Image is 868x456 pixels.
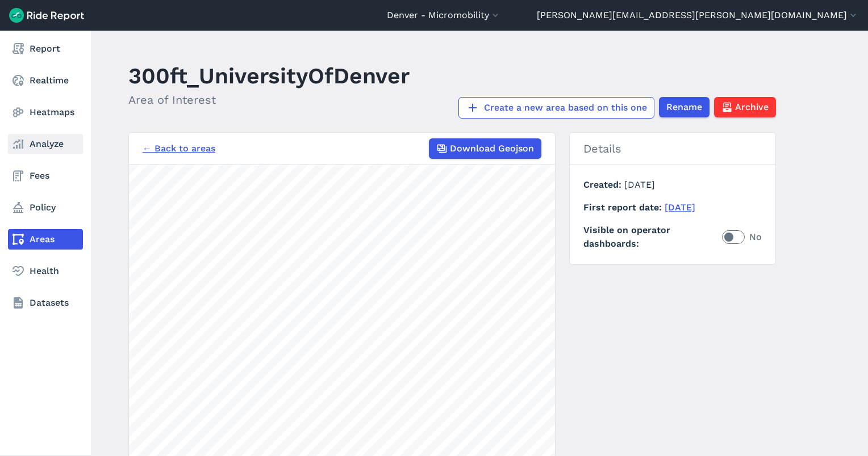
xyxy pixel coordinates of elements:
a: Fees [8,166,83,186]
span: [DATE] [624,179,655,190]
a: Policy [8,197,83,218]
span: Archive [735,100,769,114]
span: Created [583,179,624,190]
a: Realtime [8,70,83,91]
span: First report date [583,202,665,213]
a: Areas [8,229,83,250]
button: Archive [714,97,776,117]
a: ← Back to areas [143,142,215,155]
img: Ride Report [9,8,84,23]
a: [DATE] [665,202,695,213]
a: Create a new area based on this one [458,97,654,119]
label: No [722,230,762,244]
span: Download Geojson [450,142,534,155]
h2: Details [570,133,775,164]
a: Datasets [8,293,83,313]
button: Denver - Micromobility [387,9,501,22]
button: Download Geojson [429,138,541,159]
a: Health [8,261,83,281]
h2: Area of Interest [128,91,410,108]
button: Rename [659,97,710,117]
a: Report [8,39,83,59]
h1: 300ft_UniversityOfDenver [128,60,410,91]
a: Heatmaps [8,102,83,123]
button: [PERSON_NAME][EMAIL_ADDRESS][PERSON_NAME][DOMAIN_NAME] [537,9,859,22]
span: Rename [666,100,702,114]
span: Visible on operator dashboards [583,223,722,251]
a: Analyze [8,134,83,154]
